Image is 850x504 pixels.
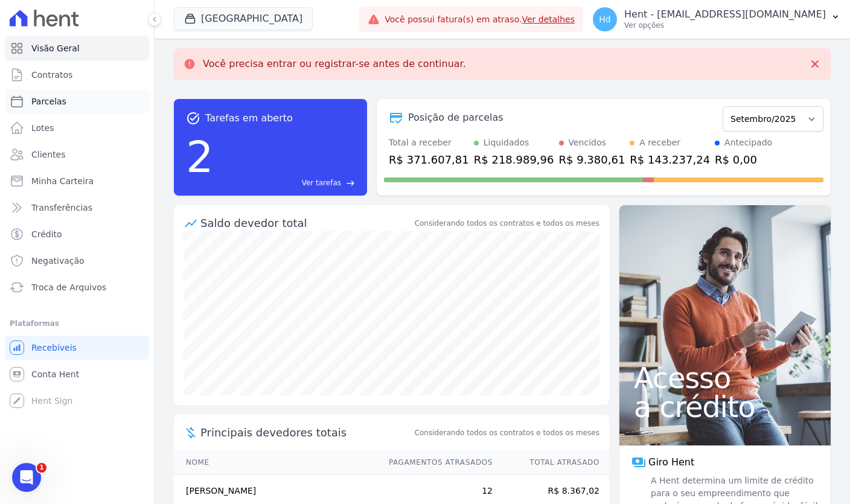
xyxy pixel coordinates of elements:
[5,196,149,220] a: Transferências
[5,116,149,140] a: Lotes
[31,368,79,380] span: Conta Hent
[5,142,149,167] a: Clientes
[493,450,609,475] th: Total Atrasado
[31,42,80,54] span: Visão Geral
[31,148,65,161] span: Clientes
[31,255,85,267] span: Negativação
[569,136,606,149] div: Vencidos
[5,222,149,246] a: Crédito
[715,152,772,168] div: R$ 0,00
[174,450,377,475] th: Nome
[37,463,46,473] span: 1
[31,69,72,81] span: Contratos
[200,424,412,441] span: Principais devedores totais
[415,218,599,229] div: Considerando todos os contratos e todos os meses
[12,463,41,492] iframe: Intercom live chat
[624,8,826,21] p: Hent - [EMAIL_ADDRESS][DOMAIN_NAME]
[219,177,355,188] a: Ver tarefas east
[583,2,850,36] button: Hd Hent - [EMAIL_ADDRESS][DOMAIN_NAME] Ver opções
[302,177,341,188] span: Ver tarefas
[389,136,469,149] div: Total a receber
[31,95,66,107] span: Parcelas
[5,169,149,193] a: Minha Carteira
[389,152,469,168] div: R$ 371.607,81
[377,450,493,475] th: Pagamentos Atrasados
[5,36,149,60] a: Visão Geral
[5,89,149,113] a: Parcelas
[624,21,826,30] p: Ver opções
[186,111,200,126] span: task_alt
[639,136,680,149] div: A receber
[634,363,816,392] span: Acesso
[724,136,772,149] div: Antecipado
[385,13,575,26] span: Você possui fatura(s) em atraso.
[559,152,625,168] div: R$ 9.380,61
[474,152,554,168] div: R$ 218.989,96
[31,122,54,134] span: Lotes
[31,342,77,354] span: Recebíveis
[186,126,214,188] div: 2
[203,58,466,70] p: Você precisa entrar ou registrar-se antes de continuar.
[5,63,149,87] a: Contratos
[205,111,293,126] span: Tarefas em aberto
[522,14,575,24] a: Ver detalhes
[31,175,94,187] span: Minha Carteira
[31,228,62,240] span: Crédito
[634,392,816,421] span: a crédito
[5,336,149,360] a: Recebíveis
[346,179,355,188] span: east
[484,136,529,149] div: Liquidados
[599,15,610,24] span: Hd
[415,427,599,438] span: Considerando todos os contratos e todos os meses
[10,316,144,331] div: Plataformas
[5,275,149,299] a: Troca de Arquivos
[408,110,503,125] div: Posição de parcelas
[200,215,412,231] div: Saldo devedor total
[5,249,149,273] a: Negativação
[630,152,710,168] div: R$ 143.237,24
[5,362,149,386] a: Conta Hent
[648,455,694,470] span: Giro Hent
[31,202,92,214] span: Transferências
[174,7,313,30] button: [GEOGRAPHIC_DATA]
[31,281,106,293] span: Troca de Arquivos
